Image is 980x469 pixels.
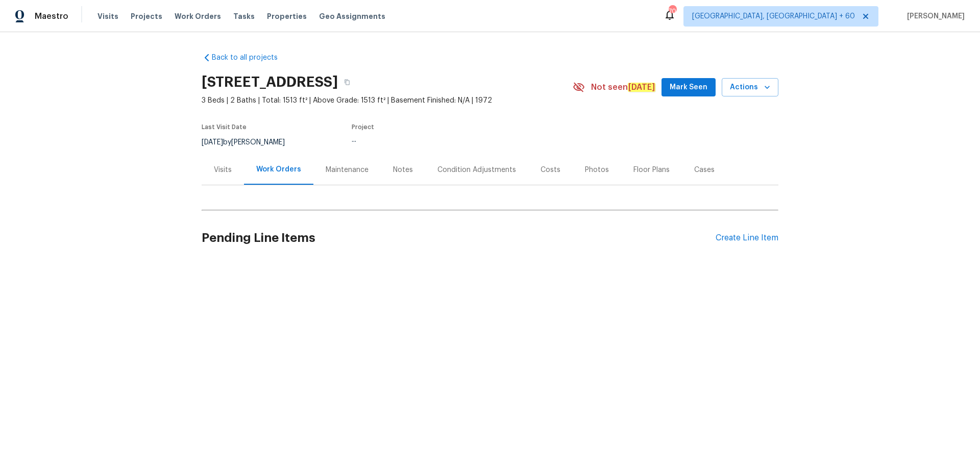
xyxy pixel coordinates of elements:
[694,165,715,175] div: Cases
[393,165,413,175] div: Notes
[202,95,573,106] span: 3 Beds | 2 Baths | Total: 1513 ft² | Above Grade: 1513 ft² | Basement Finished: N/A | 1972
[202,139,223,146] span: [DATE]
[352,136,548,143] div: ...
[326,165,369,175] div: Maintenance
[541,165,560,175] div: Costs
[633,165,670,175] div: Floor Plans
[352,124,374,130] span: Project
[256,164,301,175] div: Work Orders
[233,13,255,20] span: Tasks
[437,165,516,175] div: Condition Adjustments
[97,11,118,21] span: Visits
[661,78,716,97] button: Mark Seen
[716,233,778,243] div: Create Line Item
[692,11,855,21] span: [GEOGRAPHIC_DATA], [GEOGRAPHIC_DATA] + 60
[35,11,68,21] span: Maestro
[319,11,385,21] span: Geo Assignments
[730,81,770,94] span: Actions
[202,124,247,130] span: Last Visit Date
[202,214,716,262] h2: Pending Line Items
[131,11,162,21] span: Projects
[202,77,338,87] h2: [STREET_ADDRESS]
[591,82,655,92] span: Not seen
[903,11,965,21] span: [PERSON_NAME]
[214,165,232,175] div: Visits
[202,53,300,63] a: Back to all projects
[670,81,707,94] span: Mark Seen
[202,136,297,149] div: by [PERSON_NAME]
[585,165,609,175] div: Photos
[669,6,676,16] div: 702
[267,11,307,21] span: Properties
[628,83,655,92] em: [DATE]
[722,78,778,97] button: Actions
[175,11,221,21] span: Work Orders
